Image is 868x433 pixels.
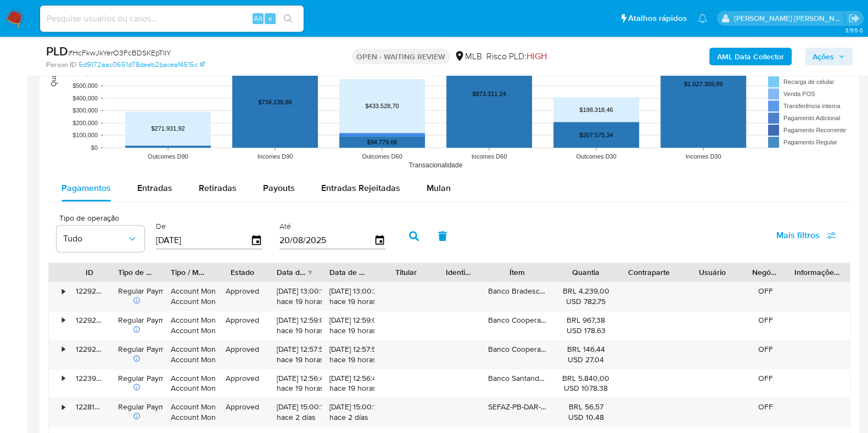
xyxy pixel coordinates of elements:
b: AML Data Collector [717,48,784,65]
a: Notificações [698,14,707,23]
a: 5d9172aac0651d78deeb2baceaf4515c [79,60,205,70]
button: Ações [805,48,853,65]
span: Atalhos rápidos [628,13,687,24]
span: Alt [254,13,262,24]
span: 3.155.0 [844,26,863,35]
p: carla.siqueira@mercadolivre.com [734,13,845,24]
p: OPEN - WAITING REVIEW [352,49,450,64]
b: Person ID [46,60,76,70]
span: Ações [813,48,834,65]
a: Sair [848,13,860,24]
span: HIGH [527,50,547,63]
button: search-icon [277,11,299,26]
div: MLB [454,50,482,63]
span: s [268,13,272,24]
b: PLD [46,42,68,60]
span: # HcFkwJkYerO3FcBDSKEpTlIY [68,47,171,58]
button: AML Data Collector [709,48,792,65]
input: Pesquise usuários ou casos... [40,12,304,26]
span: Risco PLD: [486,50,547,63]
